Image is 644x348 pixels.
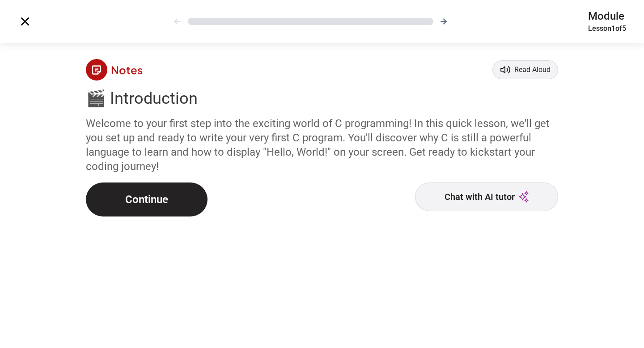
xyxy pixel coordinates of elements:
button: Chat with AI tutor [415,182,558,211]
span: Welcome to your first step into the exciting world of C programming! In this quick lesson, we'll ... [86,117,550,173]
button: Continue [86,182,208,216]
span: Lesson 1 of 5 [588,23,626,34]
span: 🎬 Introduction [86,89,198,108]
span: Notes [111,63,143,77]
span: Read Aloud [514,64,551,75]
button: Read aloud [492,60,558,79]
p: Module [588,9,626,23]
